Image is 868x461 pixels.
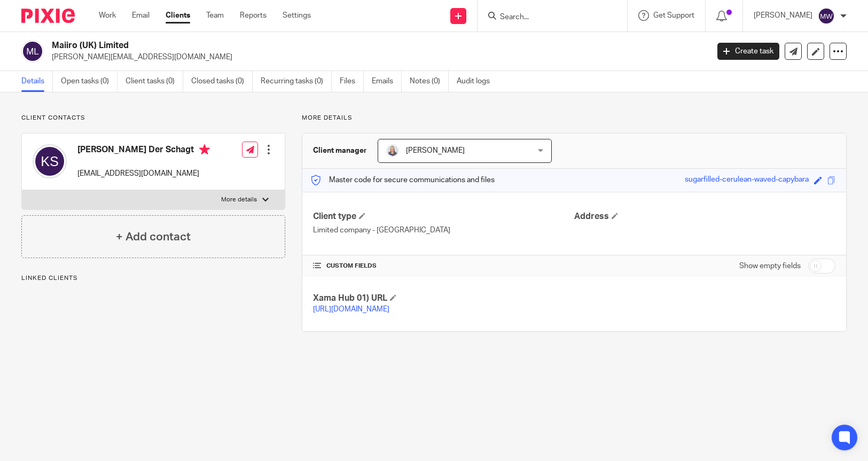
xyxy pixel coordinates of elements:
h4: CUSTOM FIELDS [313,262,574,270]
a: Client tasks (0) [126,71,183,92]
a: Email [132,10,150,21]
a: Emails [372,71,402,92]
h4: [PERSON_NAME] Der Schagt [77,144,210,158]
p: More details [221,196,257,204]
p: Master code for secure communications and files [310,175,495,185]
i: Primary [199,144,210,155]
a: [URL][DOMAIN_NAME] [313,306,389,313]
h4: Client type [313,211,574,222]
a: Closed tasks (0) [191,71,253,92]
h4: Xama Hub 01) URL [313,293,574,304]
a: Audit logs [457,71,498,92]
span: Get Support [653,12,694,19]
a: Files [340,71,364,92]
h3: Client manager [313,145,367,156]
p: [EMAIL_ADDRESS][DOMAIN_NAME] [77,168,210,179]
label: Show empty fields [739,261,801,271]
img: Debbie%20Noon%20Professional%20Photo.jpg [386,144,399,157]
a: Create task [717,43,779,60]
img: svg%3E [21,40,44,62]
p: More details [302,114,847,122]
p: Client contacts [21,114,285,122]
h2: Maiiro (UK) Limited [52,40,572,51]
img: svg%3E [818,7,835,25]
img: svg%3E [33,144,67,178]
a: Open tasks (0) [61,71,118,92]
h4: + Add contact [116,229,191,245]
input: Search [499,13,595,22]
a: Recurring tasks (0) [261,71,332,92]
a: Settings [283,10,311,21]
span: [PERSON_NAME] [406,147,465,154]
a: Notes (0) [410,71,449,92]
h4: Address [574,211,835,222]
p: Limited company - [GEOGRAPHIC_DATA] [313,225,574,236]
div: sugarfilled-cerulean-waved-capybara [685,174,809,186]
a: Details [21,71,53,92]
img: Pixie [21,9,75,23]
a: Clients [166,10,190,21]
a: Reports [240,10,267,21]
a: Work [99,10,116,21]
p: [PERSON_NAME][EMAIL_ADDRESS][DOMAIN_NAME] [52,52,701,62]
p: [PERSON_NAME] [754,10,812,21]
a: Team [206,10,224,21]
p: Linked clients [21,274,285,283]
